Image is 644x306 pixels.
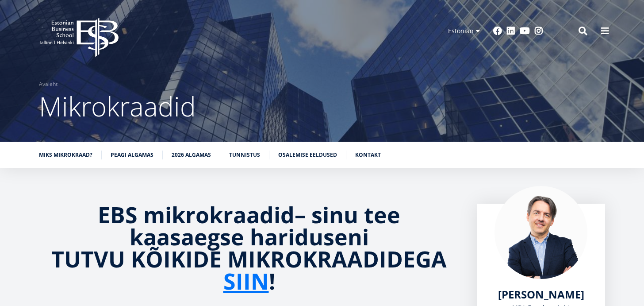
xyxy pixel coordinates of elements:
[39,80,57,89] a: Avaleht
[498,287,584,302] span: [PERSON_NAME]
[534,27,543,35] a: Instagram
[111,151,153,159] a: Peagi algamas
[498,288,584,301] a: [PERSON_NAME]
[520,27,530,35] a: Youtube
[229,151,260,159] a: Tunnistus
[223,270,269,292] a: SIIN
[39,151,92,159] a: Miks mikrokraad?
[51,200,447,296] strong: sinu tee kaasaegse hariduseni TUTVU KÕIKIDE MIKROKRAADIDEGA !
[98,200,295,230] strong: EBS mikrokraadid
[172,151,211,159] a: 2026 algamas
[355,151,381,159] a: Kontakt
[506,27,515,35] a: Linkedin
[278,151,337,159] a: Osalemise eeldused
[295,200,306,230] strong: –
[494,186,587,279] img: Marko Rillo
[39,88,196,124] span: Mikrokraadid
[493,27,502,35] a: Facebook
